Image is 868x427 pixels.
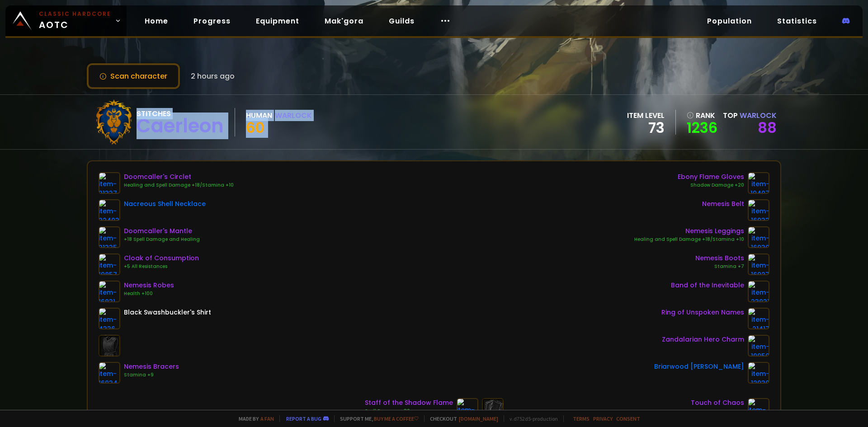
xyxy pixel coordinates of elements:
a: Consent [616,415,640,422]
a: Report a bug [286,415,321,422]
div: Ring of Unspoken Names [661,308,744,317]
div: 73 [627,121,665,135]
a: Classic HardcoreAOTC [5,5,127,36]
span: Made by [233,415,274,422]
div: Stamina +9 [124,371,179,379]
img: item-4336 [99,308,120,329]
button: Scan character [87,63,180,89]
a: Equipment [249,12,307,30]
img: item-16927 [748,253,769,275]
div: Warlock [275,110,312,121]
span: v. d752d5 - production [504,415,558,422]
div: Top [723,110,777,121]
img: item-19857 [99,253,120,275]
div: Zandalarian Hero Charm [662,335,744,344]
div: Spell Damage +30 [365,408,453,415]
div: item level [627,110,665,121]
div: Stitches [137,108,224,119]
div: Band of the Inevitable [671,281,744,290]
div: Staff of the Shadow Flame [365,398,453,408]
div: Black Swashbuckler's Shirt [124,308,211,317]
a: Buy me a coffee [374,415,419,422]
div: Health +100 [124,290,174,297]
img: item-16934 [99,362,120,384]
div: Healing and Spell Damage +18/Stamina +10 [124,182,234,189]
img: item-16930 [748,226,769,248]
div: Caerleon [137,119,224,133]
div: Nemesis Belt [702,199,744,209]
a: [DOMAIN_NAME] [459,415,498,422]
div: Briarwood [PERSON_NAME] [654,362,744,371]
img: item-19407 [748,172,769,194]
div: Cloak of Consumption [124,253,199,263]
div: Stamina +7 [695,263,744,270]
img: item-19356 [457,398,478,420]
div: Nacreous Shell Necklace [124,199,206,209]
img: item-21337 [99,172,120,194]
div: Nemesis Bracers [124,362,179,371]
div: Human [246,110,272,121]
div: Shadow Damage +20 [678,182,744,189]
img: item-16931 [99,281,120,302]
div: +5 All Resistances [124,263,199,270]
a: Guilds [382,12,422,30]
div: Nemesis Boots [695,253,744,263]
span: 60 [246,117,264,138]
span: Warlock [740,110,777,121]
span: Checkout [424,415,498,422]
a: Population [700,12,759,30]
div: Doomcaller's Circlet [124,172,234,182]
a: 88 [758,117,777,138]
div: Ebony Flame Gloves [678,172,744,182]
a: Home [137,12,175,30]
div: Touch of Chaos [691,398,744,408]
a: a fan [260,415,274,422]
small: Classic Hardcore [39,10,111,18]
img: item-21417 [748,308,769,329]
span: AOTC [39,10,111,32]
img: item-23031 [748,281,769,302]
span: 2 hours ago [191,70,235,82]
a: 1236 [687,121,717,135]
img: item-19950 [748,335,769,357]
img: item-12930 [748,362,769,384]
a: Terms [573,415,590,422]
img: item-16933 [748,199,769,221]
a: Mak'gora [317,12,371,30]
a: Statistics [770,12,824,30]
span: Support me, [334,415,419,422]
div: Healing and Spell Damage +18/Stamina +10 [634,236,744,243]
div: +18 Spell Damage and Healing [124,236,200,243]
div: Nemesis Leggings [634,226,744,236]
img: item-21335 [99,226,120,248]
a: Privacy [593,415,613,422]
img: item-19861 [748,398,769,420]
div: Nemesis Robes [124,281,174,290]
div: rank [687,110,717,121]
a: Progress [186,12,238,30]
div: Doomcaller's Mantle [124,226,200,236]
img: item-22403 [99,199,120,221]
